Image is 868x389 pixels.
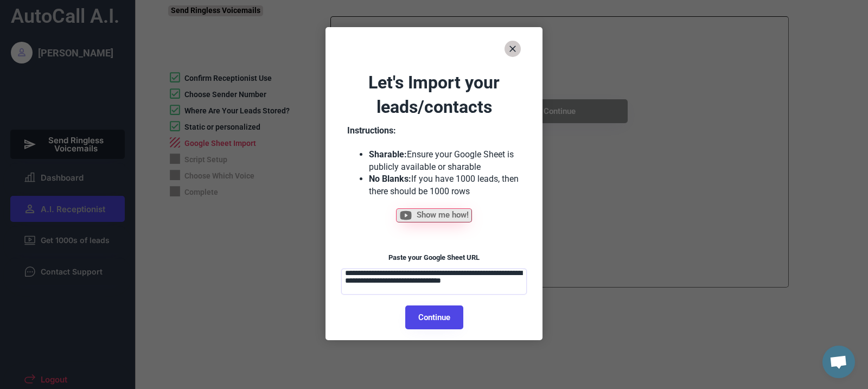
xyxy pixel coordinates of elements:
[417,211,469,219] span: Show me how!
[369,174,411,184] strong: No Blanks:
[396,208,472,222] button: Show me how!
[369,149,407,160] strong: Sharable:
[368,72,504,117] font: Let's Import your leads/contacts
[822,346,855,378] div: Open chat
[369,149,521,173] li: Ensure your Google Sheet is publicly available or sharable
[347,125,396,136] strong: Instructions:
[369,173,521,197] li: If you have 1000 leads, then there should be 1000 rows
[405,305,463,329] button: Continue
[388,253,480,262] font: Paste your Google Sheet URL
